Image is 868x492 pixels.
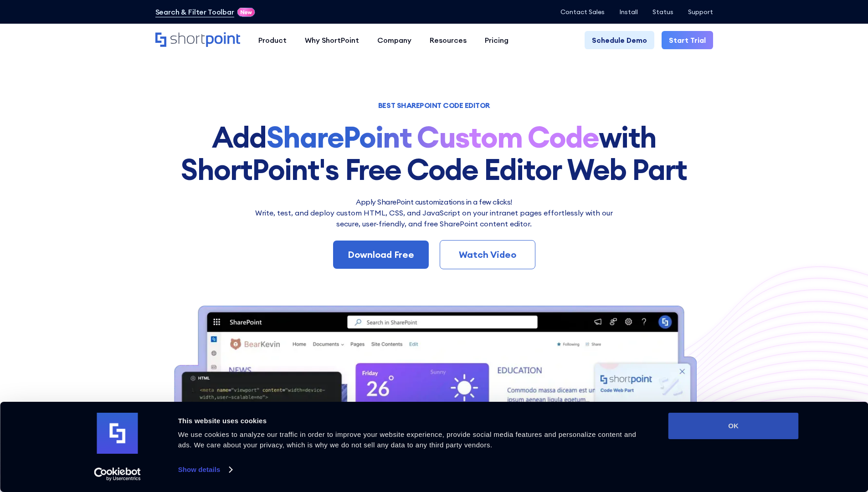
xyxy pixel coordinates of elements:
div: Resources [430,35,467,46]
a: Usercentrics Cookiebot - opens in a new window [77,467,157,481]
div: Product [258,35,287,46]
a: Why ShortPoint [296,31,368,49]
h2: Apply SharePoint customizations in a few clicks! [250,196,619,207]
a: Install [619,8,638,15]
a: Support [688,8,713,15]
a: Status [652,8,673,15]
div: Pricing [485,35,508,46]
div: Company [377,35,411,46]
a: Resources [421,31,476,49]
div: Watch Video [455,248,520,261]
h1: BEST SHAREPOINT CODE EDITOR [155,102,713,108]
a: Schedule Demo [585,31,654,49]
a: Home [155,32,240,48]
a: Start Trial [662,31,713,49]
strong: SharePoint Custom Code [267,118,599,155]
span: We use cookies to analyze our traffic in order to improve your website experience, provide social... [178,430,637,449]
a: Pricing [476,31,518,49]
p: Write, test, and deploy custom HTML, CSS, and JavaScript on your intranet pages effortlessly wi﻿t... [250,207,619,229]
a: Download Free [333,241,429,269]
a: Show details [178,463,232,477]
div: Why ShortPoint [305,35,359,46]
a: Search & Filter Toolbar [155,6,234,17]
a: Watch Video [440,240,535,269]
a: Company [368,31,421,49]
h1: Add with ShortPoint's Free Code Editor Web Part [155,121,713,185]
img: logo [97,413,138,454]
a: Product [249,31,296,49]
a: Contact Sales [560,8,605,15]
button: OK [668,413,799,439]
div: This website uses cookies [178,415,648,426]
div: Download Free [348,248,414,261]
